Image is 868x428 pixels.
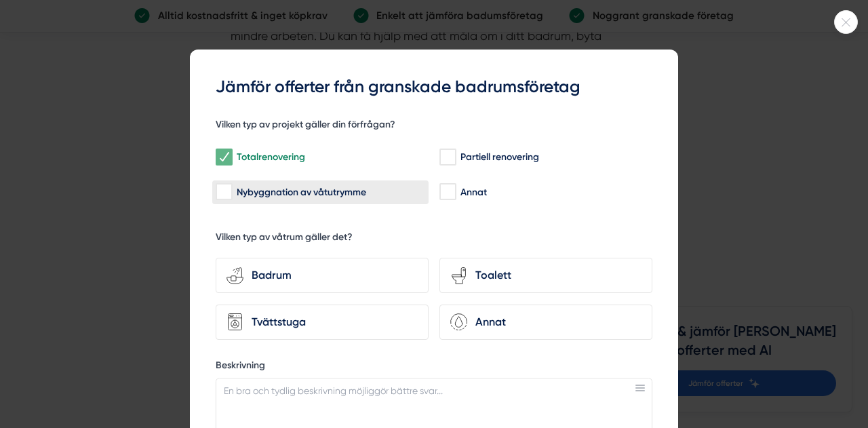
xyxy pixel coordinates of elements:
input: Annat [439,185,455,199]
h3: Jämför offerter från granskade badrumsföretag [216,75,652,99]
h5: Vilken typ av våtrum gäller det? [216,231,353,248]
input: Partiell renovering [439,151,455,164]
input: Nybyggnation av våtutrymme [216,185,231,199]
h5: Vilken typ av projekt gäller din förfrågan? [216,118,395,135]
input: Totalrenovering [216,151,231,164]
label: Beskrivning [216,359,652,376]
